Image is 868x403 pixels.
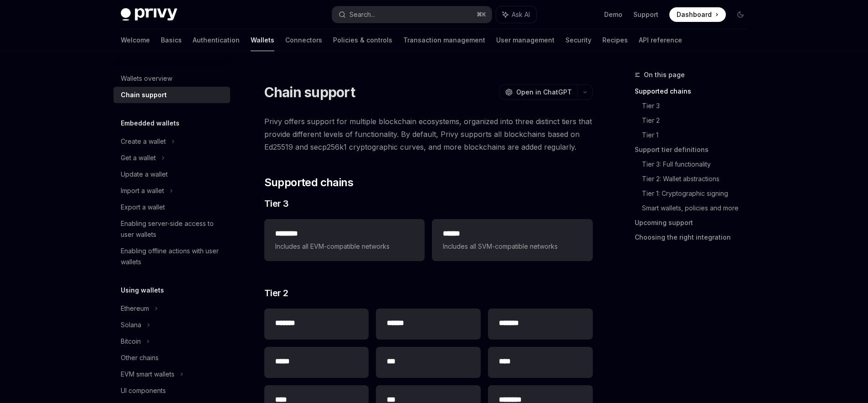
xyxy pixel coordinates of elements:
div: Search... [349,9,375,20]
button: Search...⌘K [332,6,492,23]
a: Chain support [113,87,230,103]
div: UI components [121,385,166,396]
div: Enabling offline actions with user wallets [121,246,225,267]
span: Dashboard [677,10,712,19]
div: Solana [121,319,141,330]
div: EVM smart wallets [121,369,175,380]
a: **** *Includes all SVM-compatible networks [432,219,592,261]
a: Recipes [602,29,628,51]
button: Open in ChatGPT [499,84,577,100]
div: Wallets overview [121,73,172,84]
a: Policies & controls [333,29,392,51]
a: Dashboard [669,7,726,22]
a: Welcome [121,29,150,51]
a: Transaction management [403,29,485,51]
div: Chain support [121,89,167,100]
a: Tier 1: Cryptographic signing [642,186,755,201]
a: Supported chains [635,84,755,99]
span: Tier 3 [264,197,289,210]
a: Tier 3 [642,99,755,113]
a: Enabling offline actions with user wallets [113,243,230,270]
a: User management [496,29,555,51]
div: Export a wallet [121,202,165,213]
a: Wallets overview [113,70,230,87]
h1: Chain support [264,84,355,100]
a: Basics [161,29,182,51]
h5: Embedded wallets [121,118,180,129]
a: Support [633,10,658,19]
div: Import a wallet [121,185,164,196]
a: Demo [604,10,622,19]
h5: Using wallets [121,285,164,296]
span: ⌘ K [477,11,486,18]
img: dark logo [121,8,177,21]
span: Includes all SVM-compatible networks [443,241,581,252]
div: Other chains [121,352,159,363]
a: Authentication [193,29,240,51]
span: On this page [644,69,685,80]
a: Tier 2 [642,113,755,128]
button: Toggle dark mode [733,7,748,22]
a: Upcoming support [635,215,755,230]
a: Tier 2: Wallet abstractions [642,172,755,186]
a: Choosing the right integration [635,230,755,245]
div: Create a wallet [121,136,166,147]
a: Tier 3: Full functionality [642,157,755,172]
span: Tier 2 [264,287,288,299]
a: UI components [113,382,230,399]
div: Bitcoin [121,336,141,347]
div: Update a wallet [121,169,168,180]
a: Update a wallet [113,166,230,183]
div: Get a wallet [121,152,156,163]
a: Enabling server-side access to user wallets [113,215,230,243]
span: Privy offers support for multiple blockchain ecosystems, organized into three distinct tiers that... [264,115,593,153]
a: Tier 1 [642,128,755,142]
a: Smart wallets, policies and more [642,201,755,215]
button: Ask AI [496,6,536,23]
div: Enabling server-side access to user wallets [121,218,225,240]
a: Wallets [251,29,274,51]
span: Ask AI [512,10,530,19]
a: Export a wallet [113,199,230,215]
a: API reference [639,29,682,51]
a: Security [565,29,591,51]
a: Connectors [285,29,322,51]
span: Includes all EVM-compatible networks [275,241,414,252]
a: Other chains [113,350,230,366]
div: Ethereum [121,303,149,314]
a: **** ***Includes all EVM-compatible networks [264,219,425,261]
span: Open in ChatGPT [516,88,572,97]
span: Supported chains [264,175,353,190]
a: Support tier definitions [635,142,755,157]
